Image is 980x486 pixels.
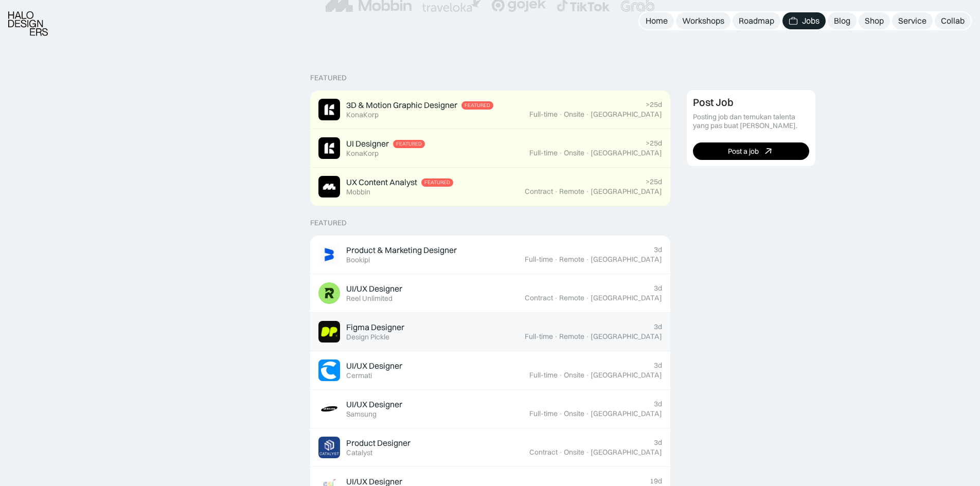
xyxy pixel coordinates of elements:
img: Job Image [318,244,340,265]
img: Job Image [318,359,340,381]
div: · [559,371,563,380]
a: Blog [828,12,857,29]
div: >25d [646,100,662,109]
a: Collab [935,12,971,29]
div: · [585,332,590,341]
div: Onsite [564,110,584,119]
a: Job ImageFigma DesignerDesign Pickle3dFull-time·Remote·[GEOGRAPHIC_DATA] [310,313,670,351]
div: 3d [654,400,662,408]
a: Job ImageProduct & Marketing DesignerBookipi3dFull-time·Remote·[GEOGRAPHIC_DATA] [310,236,670,274]
a: Job ImageUX Content AnalystFeaturedMobbin>25dContract·Remote·[GEOGRAPHIC_DATA] [310,168,670,206]
a: Service [892,12,933,29]
div: · [585,294,590,302]
div: UX Content Analyst [346,177,417,188]
div: Samsung [346,410,377,419]
div: · [554,187,558,196]
img: Job Image [318,176,340,197]
div: Blog [834,15,850,26]
div: Figma Designer [346,322,404,333]
div: 19d [650,477,662,485]
div: UI Designer [346,138,389,149]
div: 3d [654,361,662,370]
div: Remote [559,255,584,264]
div: Jobs [802,15,819,26]
div: Contract [529,448,558,457]
a: Shop [859,12,890,29]
div: · [585,187,590,196]
div: Onsite [564,149,584,157]
div: 3d [654,245,662,254]
a: Post a job [693,142,809,160]
img: Job Image [318,99,340,120]
img: Job Image [318,437,340,458]
div: Design Pickle [346,333,389,341]
a: Job ImageUI/UX DesignerCermati3dFull-time·Onsite·[GEOGRAPHIC_DATA] [310,351,670,390]
div: [GEOGRAPHIC_DATA] [591,409,662,418]
div: Featured [424,179,450,186]
div: Workshops [682,15,724,26]
div: · [585,110,590,119]
div: Service [898,15,926,26]
div: Cermati [346,371,372,380]
div: · [554,332,558,341]
div: Full-time [525,332,553,341]
div: Onsite [564,371,584,380]
div: [GEOGRAPHIC_DATA] [591,332,662,341]
div: Post a job [728,147,759,156]
div: Shop [865,15,884,26]
div: · [585,255,590,264]
div: [GEOGRAPHIC_DATA] [591,110,662,119]
div: UI/UX Designer [346,283,402,294]
div: Full-time [529,409,558,418]
div: Remote [559,332,584,341]
div: [GEOGRAPHIC_DATA] [591,187,662,196]
div: · [554,294,558,302]
div: Catalyst [346,448,372,457]
div: Onsite [564,448,584,457]
a: Workshops [676,12,730,29]
div: [GEOGRAPHIC_DATA] [591,371,662,380]
div: [GEOGRAPHIC_DATA] [591,149,662,157]
div: Contract [525,187,553,196]
div: Collab [941,15,965,26]
img: Job Image [318,398,340,420]
div: 3d [654,438,662,447]
div: UI/UX Designer [346,399,402,410]
img: Job Image [318,137,340,159]
div: Product & Marketing Designer [346,245,457,256]
div: · [559,409,563,418]
div: Onsite [564,409,584,418]
a: Job ImageUI DesignerFeaturedKonaKorp>25dFull-time·Onsite·[GEOGRAPHIC_DATA] [310,129,670,168]
div: Full-time [525,255,553,264]
a: Job ImageUI/UX DesignerSamsung3dFull-time·Onsite·[GEOGRAPHIC_DATA] [310,390,670,428]
img: Job Image [318,321,340,343]
div: [GEOGRAPHIC_DATA] [591,255,662,264]
div: >25d [646,177,662,186]
div: Full-time [529,110,558,119]
a: Job Image3D & Motion Graphic DesignerFeaturedKonaKorp>25dFull-time·Onsite·[GEOGRAPHIC_DATA] [310,91,670,129]
a: Home [639,12,674,29]
div: Featured [310,219,347,227]
div: Home [646,15,668,26]
div: Reel Unlimited [346,294,393,303]
div: 3d [654,322,662,331]
div: 3D & Motion Graphic Designer [346,100,457,111]
div: Bookipi [346,256,370,264]
div: Full-time [529,371,558,380]
div: Remote [559,294,584,302]
a: Jobs [782,12,826,29]
div: · [585,448,590,457]
div: · [559,448,563,457]
div: KonaKorp [346,149,379,158]
div: [GEOGRAPHIC_DATA] [591,294,662,302]
div: UI/UX Designer [346,361,402,371]
div: Post Job [693,96,734,109]
div: Full-time [529,149,558,157]
div: Product Designer [346,438,411,448]
div: · [559,149,563,157]
div: Contract [525,294,553,302]
div: 3d [654,284,662,293]
div: · [585,371,590,380]
div: Mobbin [346,188,370,196]
img: Job Image [318,282,340,304]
